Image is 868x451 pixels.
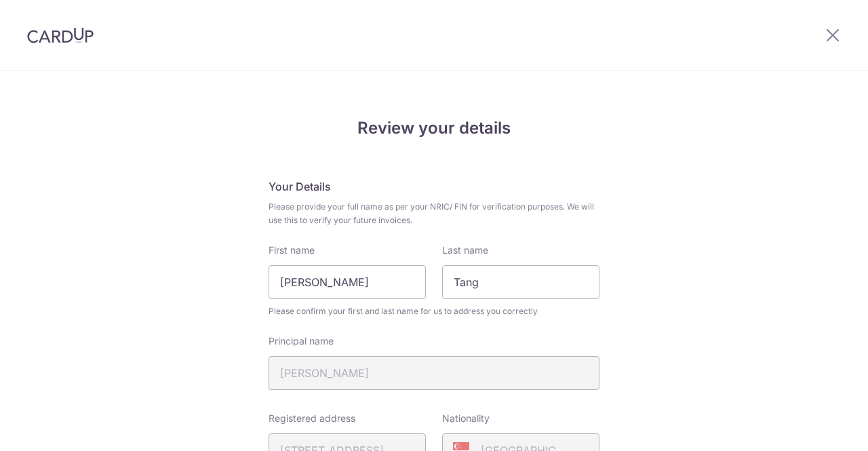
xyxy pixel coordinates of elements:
[269,305,599,318] span: Please confirm your first and last name for us to address you correctly
[269,243,315,257] label: First name
[442,412,490,425] label: Nationality
[269,178,599,195] h5: Your Details
[269,200,599,227] span: Please provide your full name as per your NRIC/ FIN for verification purposes. We will use this t...
[269,334,334,348] label: Principal name
[27,27,94,43] img: CardUp
[269,412,355,425] label: Registered address
[269,116,599,140] h4: Review your details
[781,410,854,444] iframe: Opens a widget where you can find more information
[269,265,426,299] input: First Name
[442,243,488,257] label: Last name
[442,265,599,299] input: Last name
